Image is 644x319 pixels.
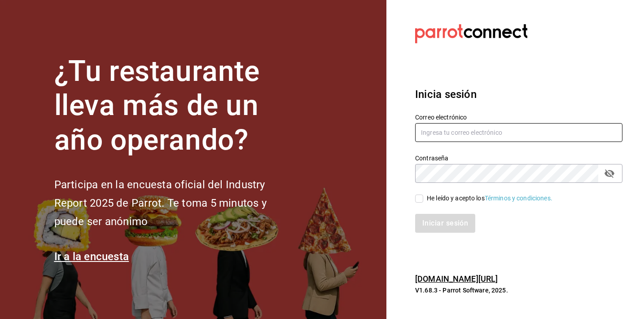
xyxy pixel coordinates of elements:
a: Ir a la encuesta [54,250,129,263]
h3: Inicia sesión [415,86,622,102]
label: Correo electrónico [415,114,622,120]
div: He leído y acepto los [427,194,552,203]
label: Contraseña [415,155,622,161]
button: passwordField [602,166,617,181]
a: Términos y condiciones. [485,195,552,202]
h2: Participa en la encuesta oficial del Industry Report 2025 de Parrot. Te toma 5 minutos y puede se... [54,176,297,230]
a: [DOMAIN_NAME][URL] [415,274,498,284]
h1: ¿Tu restaurante lleva más de un año operando? [54,54,297,158]
p: V1.68.3 - Parrot Software, 2025. [415,286,622,295]
input: Ingresa tu correo electrónico [415,123,622,142]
